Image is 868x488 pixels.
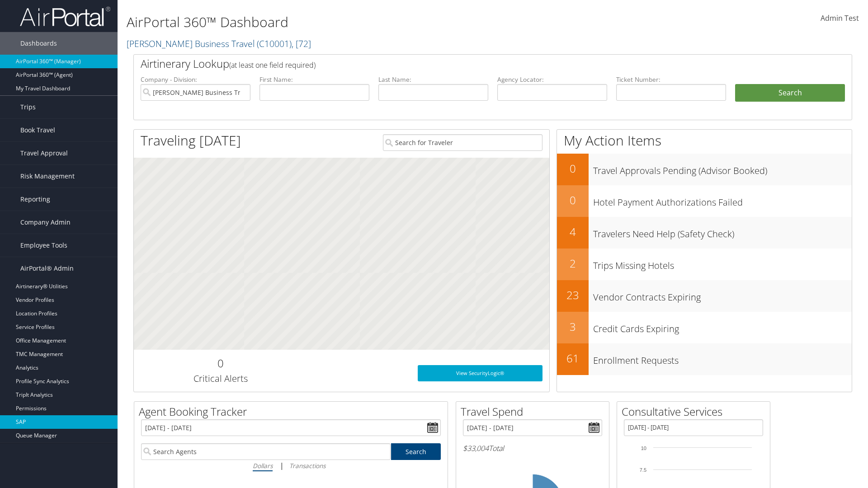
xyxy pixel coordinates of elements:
input: Search for Traveler [383,134,542,151]
label: Agency Locator: [497,75,607,84]
h2: 2 [557,256,589,271]
span: AirPortal® Admin [20,257,74,280]
span: Admin Test [821,13,859,23]
span: Risk Management [20,165,75,188]
span: Trips [20,96,36,118]
h3: Critical Alerts [141,372,300,385]
span: Reporting [20,188,50,211]
h3: Vendor Contracts Expiring [593,286,852,304]
a: Search [391,443,441,460]
span: $33,004 [463,443,489,453]
h3: Credit Cards Expiring [593,318,852,335]
a: Admin Test [821,5,859,33]
span: Dashboards [20,32,57,55]
a: 0Hotel Payment Authorizations Failed [557,185,852,217]
h3: Hotel Payment Authorizations Failed [593,192,852,209]
h2: Agent Booking Tracker [139,404,448,419]
label: First Name: [259,75,369,84]
a: 2Trips Missing Hotels [557,249,852,280]
h2: 0 [557,161,589,176]
span: ( C10001 ) [257,38,292,50]
h3: Travel Approvals Pending (Advisor Booked) [593,160,852,177]
label: Company - Division: [141,75,250,84]
label: Ticket Number: [616,75,726,84]
h2: Airtinerary Lookup [141,56,785,71]
span: Travel Approval [20,142,68,164]
h2: 4 [557,224,589,239]
i: Transactions [289,461,325,470]
h2: 0 [141,356,300,371]
h1: Traveling [DATE] [141,131,241,150]
a: 0Travel Approvals Pending (Advisor Booked) [557,154,852,185]
h6: Total [463,443,602,453]
tspan: 10 [641,446,646,451]
div: | [141,460,441,471]
a: 3Credit Cards Expiring [557,312,852,343]
span: Employee Tools [20,234,67,257]
h1: AirPortal 360™ Dashboard [127,13,615,32]
label: Last Name: [378,75,488,84]
span: (at least one field required) [229,60,316,70]
h2: 23 [557,287,589,303]
h2: 3 [557,319,589,334]
span: Book Travel [20,119,55,141]
h3: Enrollment Requests [593,350,852,367]
a: 23Vendor Contracts Expiring [557,280,852,312]
h3: Travelers Need Help (Safety Check) [593,223,852,240]
i: Dollars [253,461,273,470]
h2: Travel Spend [461,404,609,419]
button: Search [735,84,845,102]
h2: 0 [557,192,589,208]
h1: My Action Items [557,131,852,150]
a: 61Enrollment Requests [557,343,852,375]
a: [PERSON_NAME] Business Travel [127,38,311,50]
span: , [ 72 ] [292,38,311,50]
span: Company Admin [20,211,71,234]
h3: Trips Missing Hotels [593,255,852,272]
tspan: 7.5 [640,467,646,473]
img: airportal-logo.png [20,6,110,27]
h2: 61 [557,351,589,366]
input: Search Agents [141,443,391,460]
a: 4Travelers Need Help (Safety Check) [557,217,852,249]
a: View SecurityLogic® [418,365,542,381]
h2: Consultative Services [622,404,770,419]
